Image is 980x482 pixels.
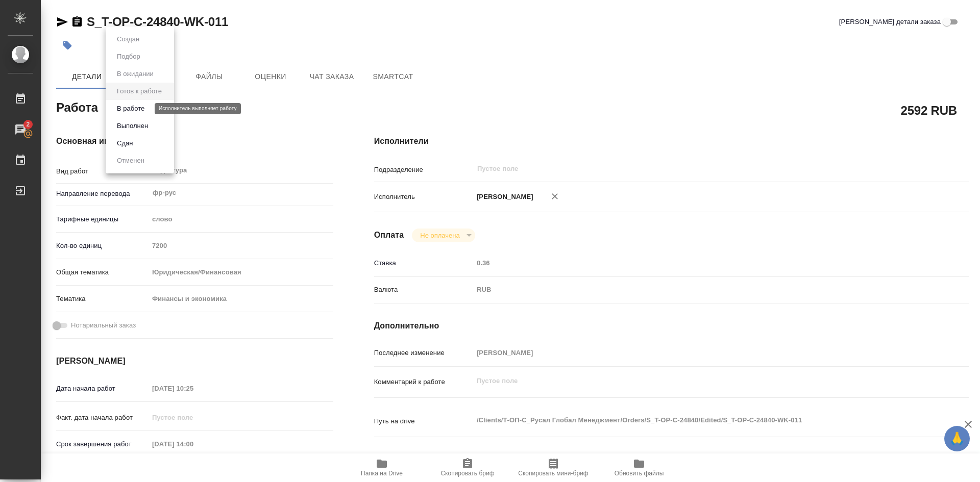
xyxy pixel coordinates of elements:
[114,86,165,97] button: Готов к работе
[114,155,148,166] button: Отменен
[114,120,151,132] button: Выполнен
[114,34,142,45] button: Создан
[114,103,148,114] button: В работе
[114,68,157,80] button: В ожидании
[114,51,143,62] button: Подбор
[114,138,136,149] button: Сдан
